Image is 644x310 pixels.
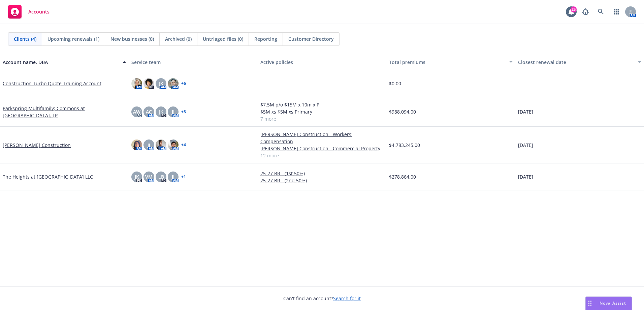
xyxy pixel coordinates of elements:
[14,35,36,42] span: Clients (4)
[389,142,420,149] span: $4,783,245.00
[515,54,644,70] button: Closest renewal date
[518,142,533,149] span: [DATE]
[579,5,592,19] a: Report a Bug
[389,80,401,87] span: $0.00
[260,80,262,87] span: -
[143,78,154,89] img: photo
[172,108,174,115] span: JJ
[260,152,384,159] a: 12 more
[518,108,533,115] span: [DATE]
[133,108,140,115] span: AW
[585,297,632,310] button: Nova Assist
[3,142,71,149] a: [PERSON_NAME] Construction
[260,170,384,177] a: 25-27 BR - (1st 50%)
[586,297,594,310] div: Drag to move
[288,35,334,42] span: Customer Directory
[258,54,386,70] button: Active policies
[168,78,179,89] img: photo
[594,5,608,19] a: Search
[518,80,520,87] span: -
[389,108,416,115] span: $988,094.00
[145,173,153,180] span: VM
[260,101,384,108] a: $7.5M p/o $15M x 10m x P
[610,5,623,19] a: Switch app
[260,131,384,145] a: [PERSON_NAME] Construction - Workers' Compensation
[260,115,384,122] a: 7 more
[165,35,192,42] span: Archived (0)
[283,295,361,302] span: Can't find an account?
[110,35,154,42] span: New businesses (0)
[254,35,277,42] span: Reporting
[146,108,152,115] span: AC
[3,105,126,119] a: Parkspring Multifamily; Commons at [GEOGRAPHIC_DATA], LP
[156,139,166,150] img: photo
[181,110,186,114] a: + 3
[181,82,186,86] a: + 6
[131,78,142,89] img: photo
[518,173,533,180] span: [DATE]
[135,173,139,180] span: JK
[203,35,243,42] span: Untriaged files (0)
[518,59,634,66] div: Closest renewal date
[131,139,142,150] img: photo
[571,6,577,12] div: 25
[3,80,101,87] a: Construction Turbo Quote Training Account
[389,59,505,66] div: Total premiums
[181,175,186,179] a: + 1
[158,173,164,180] span: LB
[159,80,163,87] span: JK
[389,173,416,180] span: $278,864.00
[260,177,384,184] a: 25-27 BR - (2nd 50%)
[172,173,174,180] span: JJ
[260,145,384,152] a: [PERSON_NAME] Construction - Commercial Property
[131,59,255,66] div: Service team
[3,59,119,66] div: Account name, DBA
[148,142,150,149] span: JJ
[181,143,186,147] a: + 4
[260,59,384,66] div: Active policies
[129,54,257,70] button: Service team
[28,9,50,14] span: Accounts
[159,108,163,115] span: JK
[5,2,52,21] a: Accounts
[168,139,179,150] img: photo
[333,295,361,302] a: Search for it
[3,173,93,180] a: The Heights at [GEOGRAPHIC_DATA] LLC
[47,35,99,42] span: Upcoming renewals (1)
[386,54,515,70] button: Total premiums
[600,300,626,306] span: Nova Assist
[260,108,384,115] a: $5M xs $5M xs Primary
